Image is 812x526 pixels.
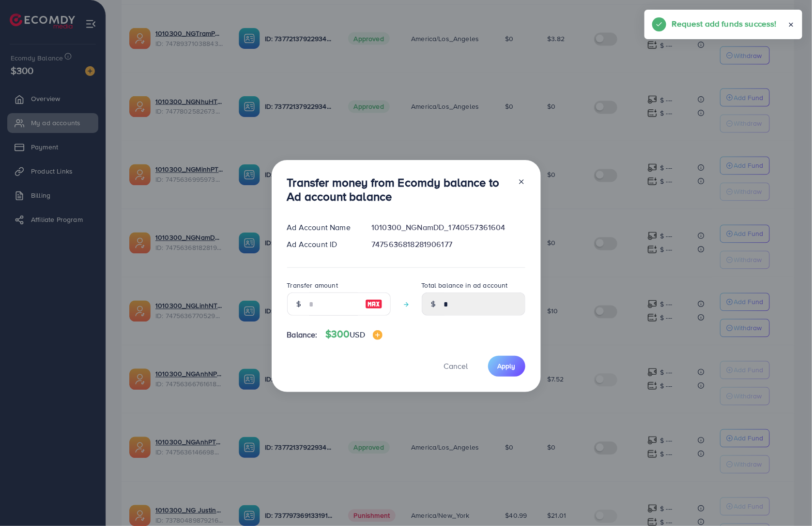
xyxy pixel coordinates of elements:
[364,222,533,233] div: 1010300_NGNamDD_1740557361604
[279,222,364,233] div: Ad Account Name
[364,239,533,250] div: 7475636818281906177
[488,356,525,377] button: Apply
[498,361,516,371] span: Apply
[287,329,318,340] span: Balance:
[444,361,468,371] span: Cancel
[365,298,383,310] img: image
[287,175,510,204] h3: Transfer money from Ecomdy balance to Ad account balance
[325,328,383,340] h4: $300
[432,356,480,377] button: Cancel
[287,280,338,290] label: Transfer amount
[373,330,383,340] img: image
[422,280,508,290] label: Total balance in ad account
[672,17,777,30] h5: Request add funds success!
[350,329,365,340] span: USD
[279,239,364,250] div: Ad Account ID
[771,482,805,519] iframe: Chat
